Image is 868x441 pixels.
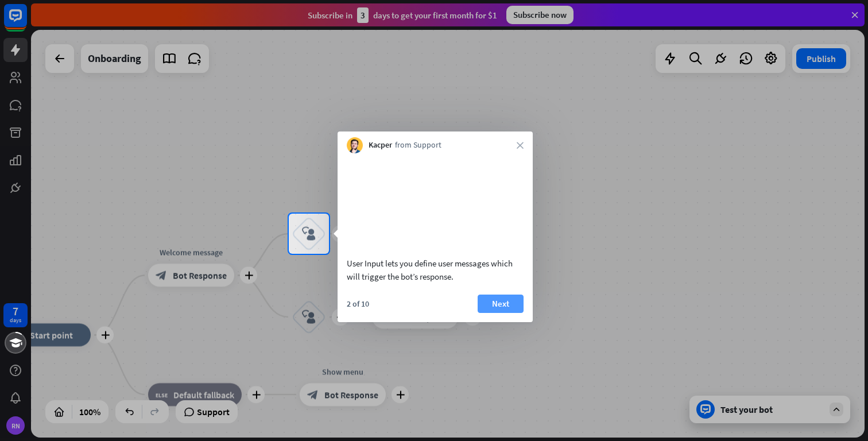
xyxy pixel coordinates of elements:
button: Open LiveChat chat widget [9,5,44,39]
i: block_user_input [302,227,316,241]
div: User Input lets you define user messages which will trigger the bot’s response. [347,257,524,283]
i: close [517,142,524,149]
button: Next [478,295,524,313]
span: Kacper [369,140,392,151]
div: 2 of 10 [347,299,369,309]
span: from Support [395,140,441,151]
